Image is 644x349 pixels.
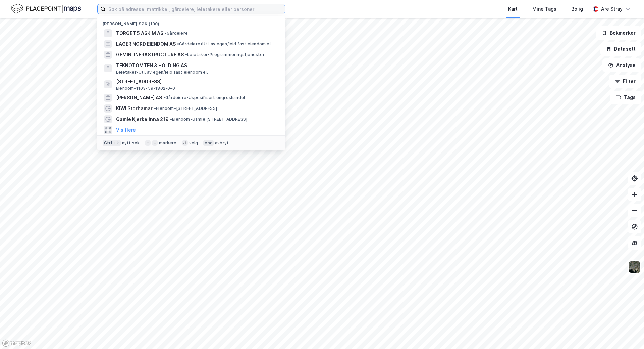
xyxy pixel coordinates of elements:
[508,5,518,13] div: Kart
[163,95,245,100] span: Gårdeiere • Uspesifisert engroshandel
[628,261,641,273] img: 9k=
[596,26,641,40] button: Bokmerker
[185,52,187,57] span: •
[609,75,641,88] button: Filter
[165,31,188,36] span: Gårdeiere
[11,3,81,15] img: logo.f888ab2527a4732fd821a326f86c7f29.svg
[116,94,162,102] span: [PERSON_NAME] AS
[97,16,285,28] div: [PERSON_NAME] søk (100)
[116,104,153,113] span: KIWI Storhamar
[116,70,208,75] span: Leietaker • Utl. av egen/leid fast eiendom el.
[165,31,167,36] span: •
[103,140,121,146] div: Ctrl + k
[116,115,169,123] span: Gamle Kjerkelinna 219
[116,126,136,134] button: Vis flere
[159,140,176,146] div: markere
[215,140,229,146] div: avbryt
[170,117,247,122] span: Eiendom • Gamle [STREET_ADDRESS]
[189,140,198,146] div: velg
[2,339,32,347] a: Mapbox homepage
[610,317,644,349] iframe: Chat Widget
[154,106,217,111] span: Eiendom • [STREET_ADDRESS]
[154,106,156,111] span: •
[116,40,176,48] span: LAGER NORD EIENDOM AS
[177,41,179,46] span: •
[116,61,277,70] span: TEKNOTOMTEN 3 HOLDING AS
[602,58,641,72] button: Analyse
[116,86,175,91] span: Eiendom • 1103-59-1802-0-0
[116,29,163,37] span: TORGET 5 ASKIM AS
[185,52,265,57] span: Leietaker • Programmeringstjenester
[177,41,272,47] span: Gårdeiere • Utl. av egen/leid fast eiendom el.
[163,95,165,100] span: •
[610,91,641,104] button: Tags
[601,5,623,13] div: Are Stray
[532,5,556,13] div: Mine Tags
[116,51,184,59] span: GEMINI INFRASTRUCTURE AS
[571,5,583,13] div: Bolig
[600,42,641,56] button: Datasett
[106,4,285,14] input: Søk på adresse, matrikkel, gårdeiere, leietakere eller personer
[203,140,214,146] div: esc
[116,78,277,86] span: [STREET_ADDRESS]
[122,140,140,146] div: nytt søk
[170,117,172,122] span: •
